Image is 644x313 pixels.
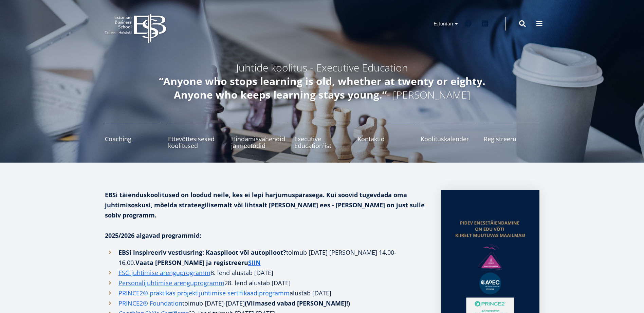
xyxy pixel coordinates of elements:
[245,299,350,307] strong: (Viimased vabad [PERSON_NAME]!)
[118,288,290,298] a: PRINCE2® praktikas projektijuhtimise sertifikaadiprogramm
[118,268,210,278] a: ESG juhtimise arenguprogramm
[105,268,427,278] li: 8. lend alustab [DATE]
[357,122,413,149] a: Kontaktid
[484,135,539,142] span: Registreeru
[142,61,502,75] h5: Juhtide koolitus - Executive Education
[135,258,261,267] strong: Vaata [PERSON_NAME] ja registreeru
[421,135,476,142] span: Koolituskalender
[142,75,502,102] h5: - [PERSON_NAME]
[118,278,224,288] a: Personalijuhtimise arenguprogramm
[105,247,427,268] li: toimub [DATE] [PERSON_NAME] 14.00-16.00.
[484,122,539,149] a: Registreeru
[105,191,425,219] strong: EBSi täienduskoolitused on loodud neile, kes ei lepi harjumuspärasega. Kui soovid tugevdada oma j...
[357,135,413,142] span: Kontaktid
[159,74,485,102] em: “Anyone who stops learning is old, whether at twenty or eighty. Anyone who keeps learning stays y...
[248,257,261,268] a: SIIN
[150,298,182,308] a: Foundation
[294,122,350,149] a: Executive Education´ist
[478,17,492,30] a: Linkedin
[231,135,287,149] span: Hindamisvahendid ja meetodid
[105,122,161,149] a: Coaching
[118,248,286,256] strong: EBSi inspireeriv vestlusring: Kaaspiloot või autopiloot?
[105,298,427,308] li: toimub [DATE]-[DATE]
[231,122,287,149] a: Hindamisvahendid ja meetodid
[461,17,475,30] a: Facebook
[105,278,427,288] li: 28. lend alustab [DATE]
[168,135,224,149] span: Ettevõttesisesed koolitused
[105,288,427,298] li: alustab [DATE]
[421,122,476,149] a: Koolituskalender
[105,231,201,239] strong: 2025/2026 algavad programmid:
[105,135,161,142] span: Coaching
[143,298,148,308] a: ®
[168,122,224,149] a: Ettevõttesisesed koolitused
[294,135,350,149] span: Executive Education´ist
[118,298,143,308] a: PRINCE2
